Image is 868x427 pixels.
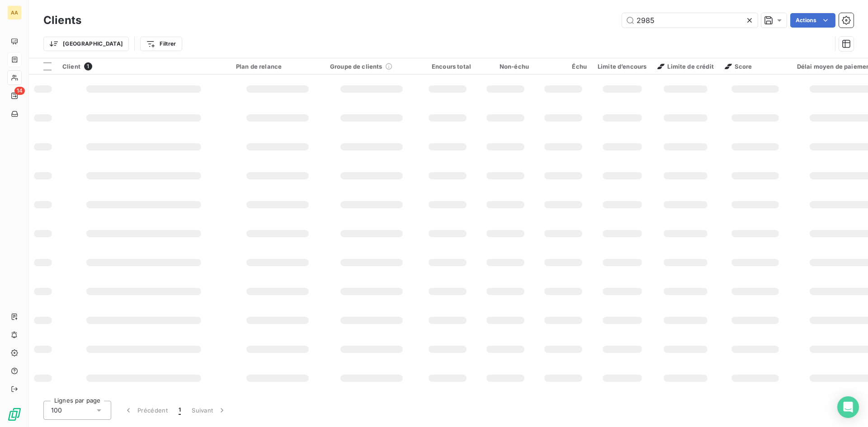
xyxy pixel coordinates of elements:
[790,13,835,28] button: Actions
[236,63,319,70] div: Plan de relance
[330,63,382,70] span: Groupe de clients
[540,63,587,70] div: Échu
[657,63,713,70] span: Limite de crédit
[118,401,173,420] button: Précédent
[43,37,129,51] button: [GEOGRAPHIC_DATA]
[7,5,22,20] div: AA
[84,62,92,70] span: 1
[43,12,81,28] h3: Clients
[179,406,181,415] span: 1
[7,407,22,422] img: Logo LeanPay
[14,87,25,95] span: 14
[622,13,758,28] input: Rechercher
[424,63,471,70] div: Encours total
[7,89,21,103] a: 14
[186,401,232,420] button: Suivant
[51,406,62,415] span: 100
[140,37,182,51] button: Filtrer
[725,63,752,70] span: Score
[837,396,859,418] div: Open Intercom Messenger
[482,63,529,70] div: Non-échu
[62,63,80,70] span: Client
[173,401,186,420] button: 1
[598,63,646,70] div: Limite d’encours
